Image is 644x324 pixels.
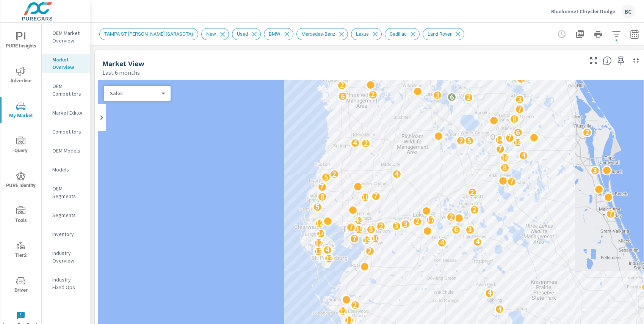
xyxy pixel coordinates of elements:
p: 3 [593,166,597,175]
p: 2 [340,80,344,90]
p: 7 [508,133,512,142]
p: 6 [454,225,458,234]
button: Apply Filters [609,27,624,42]
span: Tools [3,206,39,225]
p: 2 [364,138,368,148]
div: Used [232,28,261,40]
p: Bluebonnet Chrysler Dodge [551,8,615,15]
p: Competitors [52,128,84,135]
p: 8 [512,115,517,124]
span: My Market [3,102,39,120]
p: 7 [510,177,514,186]
p: 13 [314,247,323,256]
div: BC [621,5,635,18]
p: OEM Models [52,147,84,154]
p: 4 [395,170,399,179]
div: Cadillac [385,28,420,40]
p: 18 [514,138,522,147]
span: Cadillac [385,31,411,37]
p: 4 [519,74,523,83]
p: 2 [353,300,357,310]
button: Minimize Widget [630,55,642,67]
div: OEM Competitors [42,80,90,99]
p: 10 [371,234,380,243]
div: BMW [264,28,293,40]
div: Market Overview [42,54,90,73]
p: 43 [355,215,363,225]
p: 8 [369,225,373,234]
p: 2 [371,90,375,99]
span: Tier2 [3,241,39,260]
div: OEM Models [42,145,90,156]
p: Last 6 months [102,68,140,77]
p: 7 [518,105,522,114]
p: 14 [317,229,325,238]
p: 2 [467,93,471,102]
p: OEM Segments [52,185,84,200]
p: 2 [585,128,589,137]
p: 3 [468,225,472,234]
p: 2 [368,246,372,255]
span: PURE Insights [3,32,39,50]
p: 35 [355,225,363,234]
p: Industry Overview [52,249,84,264]
p: 7 [349,223,353,232]
p: 3 [518,95,522,104]
p: 6 [341,92,345,101]
div: Lexus [351,28,382,40]
p: 12 [339,307,347,316]
button: Make Fullscreen [588,55,600,67]
div: New [201,28,229,40]
div: Industry Overview [42,247,90,266]
span: Driver [3,276,39,295]
div: Competitors [42,126,90,137]
p: 7 [374,191,378,200]
p: 2 [470,188,474,197]
p: 8 [503,163,507,172]
p: 2 [459,136,463,145]
span: Save this to your personalized report [615,55,627,67]
span: TAMPA ST [PERSON_NAME] (SARASOTA) [100,31,198,37]
span: Advertise [3,67,39,85]
p: 4 [325,245,329,254]
div: Industry Fixed Ops [42,274,90,293]
p: 10 [361,193,370,202]
p: 4 [476,237,480,246]
p: 5 [467,136,471,145]
div: OEM Market Overview [42,27,90,46]
p: Market Editor [52,109,84,116]
p: 3 [403,220,407,229]
div: Segments [42,209,90,221]
p: 2 [472,205,476,214]
span: PURE Identity [3,171,39,190]
span: Mercedes-Benz [297,31,340,37]
p: 6 [516,128,520,137]
p: 4 [498,305,502,314]
p: 2 [415,217,420,226]
div: Sales [104,90,165,97]
span: Understand by postal code where vehicles are selling. [Source: Market registration data from thir... [603,56,612,65]
div: Inventory [42,228,90,240]
p: Models [52,166,84,173]
p: Inventory [52,230,84,238]
h5: Market View [102,60,144,68]
span: Land Rover [423,31,456,37]
p: 5 [315,202,320,211]
p: Industry Fixed Ops [52,276,84,291]
div: OEM Segments [42,183,90,202]
span: Query [3,137,39,155]
p: 19 [363,236,371,245]
p: 7 [498,144,502,153]
div: Mercedes-Benz [296,28,348,40]
div: Models [42,164,90,175]
span: New [202,31,221,37]
p: 2 [332,170,336,179]
span: Used [232,31,252,37]
span: BMW [264,31,285,37]
p: Market Overview [52,56,84,71]
p: Segments [52,211,84,219]
p: OEM Competitors [52,82,84,98]
p: 12 [315,238,323,247]
p: 4 [353,138,357,147]
p: 17 [426,215,435,224]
